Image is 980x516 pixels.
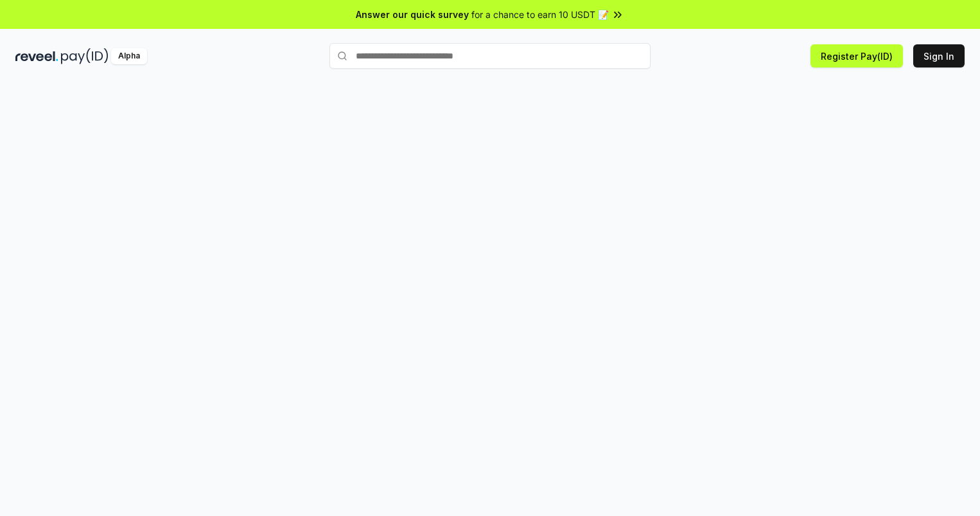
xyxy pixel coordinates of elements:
[471,8,609,21] span: for a chance to earn 10 USDT 📝
[810,44,903,67] button: Register Pay(ID)
[913,44,965,67] button: Sign In
[61,48,109,64] img: pay_id
[111,48,147,64] div: Alpha
[15,48,58,64] img: reveel_dark
[356,8,469,21] span: Answer our quick survey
